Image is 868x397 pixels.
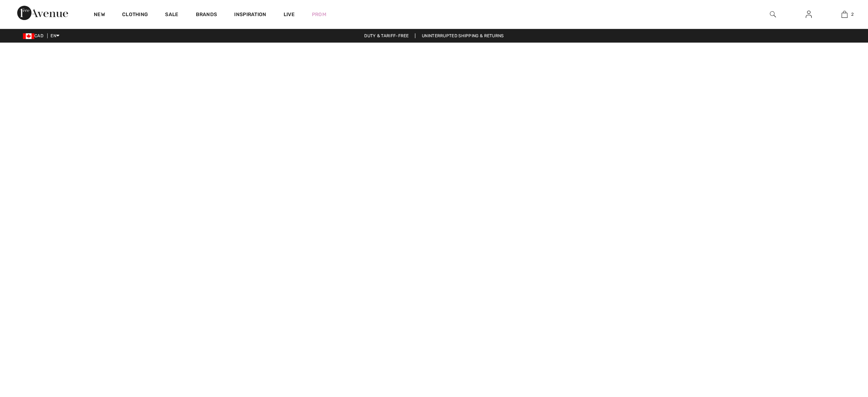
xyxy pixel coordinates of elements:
[23,33,46,38] span: CAD
[822,376,861,393] iframe: Opens a widget where you can find more information
[165,11,178,19] a: Sale
[94,11,105,19] a: New
[806,10,812,19] img: My Info
[17,6,68,20] img: 1ère Avenue
[851,11,854,18] span: 2
[284,11,295,18] a: Live
[234,11,266,19] span: Inspiration
[50,33,59,38] span: EN
[827,10,862,19] a: 2
[770,10,776,19] img: search the website
[122,11,148,19] a: Clothing
[196,11,217,19] a: Brands
[842,10,848,19] img: My Bag
[800,10,818,19] a: Sign In
[23,33,34,39] img: Canadian Dollar
[312,11,326,18] a: Prom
